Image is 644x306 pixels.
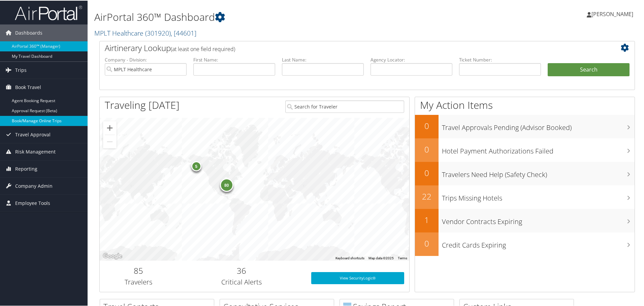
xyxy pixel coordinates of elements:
[105,277,172,286] h3: Travelers
[415,208,635,232] a: 1Vendor Contracts Expiring
[103,134,117,148] button: Zoom out
[442,142,635,155] h3: Hotel Payment Authorizations Failed
[94,28,196,37] a: MPLT Healthcare
[442,166,635,179] h3: Travelers Need Help (Safety Check)
[415,185,635,208] a: 22Trips Missing Hotels
[415,237,439,249] h2: 0
[15,24,42,41] span: Dashboards
[15,160,37,177] span: Reporting
[171,28,196,37] span: , [ 44601 ]
[15,194,50,211] span: Employee Tools
[548,62,630,76] button: Search
[105,97,180,112] h1: Traveling [DATE]
[415,120,439,131] h2: 0
[282,56,364,62] label: Last Name:
[15,177,53,194] span: Company Admin
[442,213,635,226] h3: Vendor Contracts Expiring
[587,3,640,24] a: [PERSON_NAME]
[15,61,27,78] span: Trips
[182,264,301,276] h2: 36
[442,119,635,132] h3: Travel Approvals Pending (Advisor Booked)
[398,256,407,259] a: Terms (opens in new tab)
[591,10,633,17] span: [PERSON_NAME]
[442,189,635,202] h3: Trips Missing Hotels
[101,251,124,260] img: Google
[368,256,394,259] span: Map data ©2025
[105,56,187,62] label: Company - Division:
[105,42,585,53] h2: Airtinerary Lookup
[459,56,541,62] label: Ticket Number:
[145,28,171,37] span: ( 301920 )
[415,190,439,202] h2: 22
[415,214,439,225] h2: 1
[415,143,439,155] h2: 0
[415,167,439,178] h2: 0
[415,97,635,112] h1: My Action Items
[311,271,404,283] a: View SecurityLogic®
[171,45,235,52] span: (at least one field required)
[415,114,635,138] a: 0Travel Approvals Pending (Advisor Booked)
[15,4,82,20] img: airportal-logo.png
[415,232,635,255] a: 0Credit Cards Expiring
[105,264,172,276] h2: 85
[285,100,404,112] input: Search for Traveler
[94,9,458,24] h1: AirPortal 360™ Dashboard
[103,121,117,134] button: Zoom in
[335,255,364,260] button: Keyboard shortcuts
[442,236,635,249] h3: Credit Cards Expiring
[182,277,301,286] h3: Critical Alerts
[15,78,41,95] span: Book Travel
[101,251,124,260] a: Open this area in Google Maps (opens a new window)
[15,143,56,160] span: Risk Management
[371,56,452,62] label: Agency Locator:
[193,56,275,62] label: First Name:
[415,138,635,161] a: 0Hotel Payment Authorizations Failed
[15,126,51,142] span: Travel Approval
[191,161,201,171] div: 5
[415,161,635,185] a: 0Travelers Need Help (Safety Check)
[220,178,233,191] div: 80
